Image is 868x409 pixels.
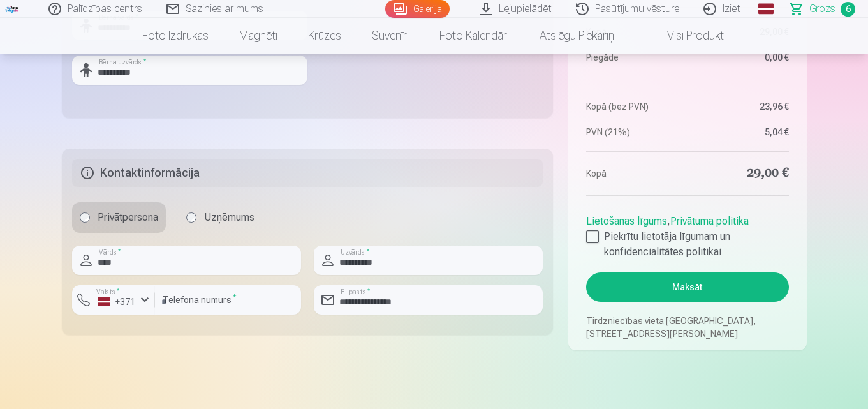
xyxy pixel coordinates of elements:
[694,126,789,138] dd: 5,04 €
[72,285,155,315] button: Valsts*+371
[809,1,835,17] span: Grozs
[127,18,224,54] a: Foto izdrukas
[357,18,424,54] a: Suvenīri
[224,18,293,54] a: Magnēti
[98,295,136,308] div: +371
[72,159,543,187] h5: Kontaktinformācija
[694,51,789,64] dd: 0,00 €
[92,286,124,296] label: Valsts
[72,202,166,233] label: Privātpersona
[5,5,19,13] img: /fa3
[293,18,357,54] a: Krūzes
[586,126,681,138] dt: PVN (21%)
[586,209,788,260] div: ,
[631,18,741,54] a: Visi produkti
[80,212,90,223] input: Privātpersona
[524,18,631,54] a: Atslēgu piekariņi
[586,100,681,113] dt: Kopā (bez PVN)
[586,165,681,182] dt: Kopā
[179,202,262,233] label: Uzņēmums
[586,215,667,227] a: Lietošanas līgums
[694,165,789,182] dd: 29,00 €
[424,18,524,54] a: Foto kalendāri
[586,272,788,302] button: Maksāt
[670,215,749,227] a: Privātuma politika
[841,2,855,17] span: 6
[586,315,788,340] p: Tirdzniecības vieta [GEOGRAPHIC_DATA], [STREET_ADDRESS][PERSON_NAME]
[186,212,196,223] input: Uzņēmums
[586,51,681,64] dt: Piegāde
[586,229,788,260] label: Piekrītu lietotāja līgumam un konfidencialitātes politikai
[694,100,789,113] dd: 23,96 €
